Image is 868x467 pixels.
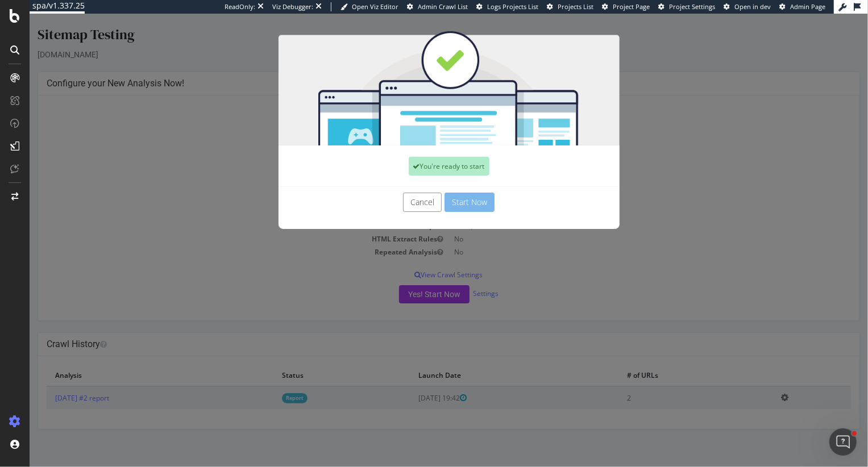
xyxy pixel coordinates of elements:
iframe: Intercom live chat [829,428,857,456]
span: Open in dev [734,2,771,11]
span: Admin Crawl List [418,2,468,11]
div: You're ready to start [379,143,460,162]
a: Open in dev [724,2,771,11]
a: Open Viz Editor [340,2,398,11]
span: Admin Page [790,2,825,11]
a: Admin Crawl List [407,2,468,11]
span: Open Viz Editor [352,2,398,11]
a: Project Settings [658,2,715,11]
a: Logs Projects List [476,2,538,11]
a: Admin Page [779,2,825,11]
span: Projects List [558,2,593,11]
span: Project Page [613,2,650,11]
span: Project Settings [669,2,715,11]
button: Cancel [373,179,412,198]
img: You're all set! [249,17,590,132]
a: Project Page [602,2,650,11]
div: Viz Debugger: [272,2,313,11]
span: Logs Projects List [487,2,538,11]
a: Projects List [547,2,593,11]
div: ReadOnly: [225,2,255,11]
